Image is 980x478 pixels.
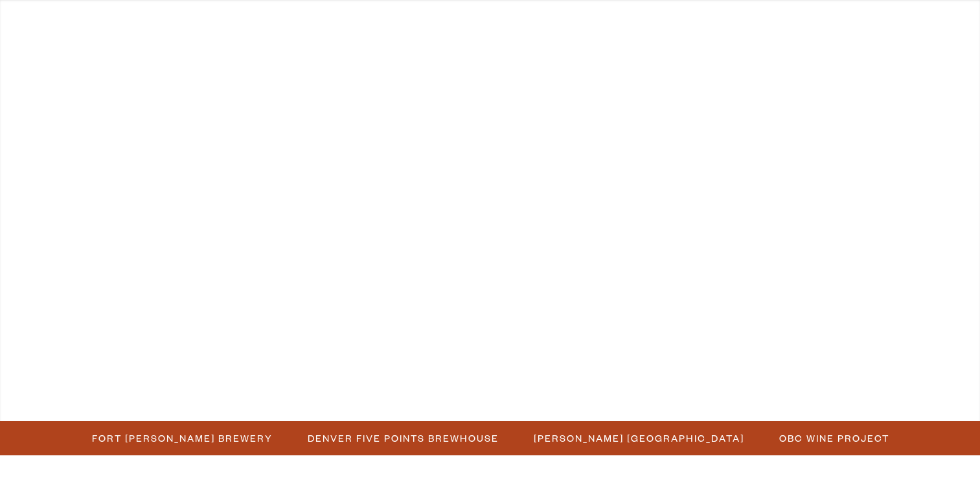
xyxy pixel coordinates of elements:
span: Taprooms [144,30,215,41]
span: Winery [386,30,438,41]
a: Beer Finder [827,8,926,66]
a: Beer [36,8,85,66]
a: Gear [274,8,326,66]
a: Winery [378,8,446,66]
a: Taprooms [135,8,223,66]
span: Beer Finder [836,30,917,41]
span: OBC Wine Project [779,429,889,448]
a: Fort [PERSON_NAME] Brewery [84,429,279,448]
a: Impact [712,8,777,66]
span: [PERSON_NAME] [GEOGRAPHIC_DATA] [534,429,744,448]
span: Fort [PERSON_NAME] Brewery [92,429,273,448]
span: Our Story [578,30,653,41]
span: Beer [45,30,76,41]
a: [PERSON_NAME] [GEOGRAPHIC_DATA] [526,429,751,448]
a: Our Story [570,8,661,66]
span: Impact [720,30,768,41]
span: Denver Five Points Brewhouse [308,429,499,448]
a: Denver Five Points Brewhouse [300,429,505,448]
a: Odell Home [481,8,530,66]
span: Gear [282,30,318,41]
a: OBC Wine Project [771,429,896,448]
